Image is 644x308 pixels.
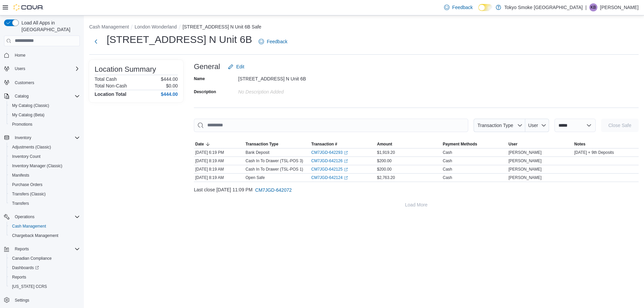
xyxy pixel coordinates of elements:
[344,159,348,163] svg: External link
[525,119,549,132] button: User
[1,77,83,87] button: Customers
[12,182,43,187] span: Purchase Orders
[452,4,473,11] span: Feedback
[574,150,614,155] span: [DATE] + 9th Deposits
[377,167,391,172] span: $200.00
[9,199,32,207] a: Transfers
[573,140,639,148] button: Notes
[9,143,80,151] span: Adjustments (Classic)
[246,175,265,180] p: Open Safe
[507,140,573,148] button: User
[236,63,244,70] span: Edit
[12,284,47,289] span: [US_STATE] CCRS
[161,76,178,82] p: $444.00
[600,3,639,11] p: [PERSON_NAME]
[477,123,513,128] span: Transaction Type
[601,119,639,132] button: Close Safe
[15,66,25,71] span: Users
[13,4,44,11] img: Cova
[9,199,80,207] span: Transfers
[12,92,31,100] button: Catalog
[9,181,45,189] a: Purchase Orders
[15,80,34,85] span: Customers
[9,102,52,110] a: My Catalog (Classic)
[161,91,178,97] h4: $444.00
[194,63,220,71] h3: General
[12,265,39,270] span: Dashboards
[508,141,518,147] span: User
[194,183,639,197] div: Last close [DATE] 11:09 PM
[15,53,25,58] span: Home
[238,73,328,81] div: [STREET_ADDRESS] N Unit 6B
[441,140,507,148] button: Payment Methods
[1,50,83,60] button: Home
[9,152,43,161] a: Inventory Count
[89,24,129,29] button: Cash Management
[12,256,52,261] span: Canadian Compliance
[443,158,452,164] div: Cash
[12,201,29,206] span: Transfers
[12,144,51,150] span: Adjustments (Classic)
[344,151,348,155] svg: External link
[7,101,83,110] button: My Catalog (Classic)
[508,150,542,155] span: [PERSON_NAME]
[9,171,80,179] span: Manifests
[9,190,48,198] a: Transfers (Classic)
[443,175,452,180] div: Cash
[12,79,37,87] a: Customers
[9,162,65,170] a: Inventory Manager (Classic)
[15,298,29,303] span: Settings
[19,19,80,33] span: Load All Apps in [GEOGRAPHIC_DATA]
[182,24,261,29] button: [STREET_ADDRESS] N Unit 6B Safe
[9,111,80,119] span: My Catalog (Beta)
[311,158,348,164] a: CM7JGD-642126External link
[256,35,290,48] a: Feedback
[12,51,80,59] span: Home
[7,263,83,272] a: Dashboards
[1,91,83,101] button: Catalog
[9,264,80,272] span: Dashboards
[15,135,31,140] span: Inventory
[194,76,205,81] label: Name
[7,142,83,152] button: Adjustments (Classic)
[12,134,34,142] button: Inventory
[589,3,597,11] div: Kathleen Bunt
[7,152,83,161] button: Inventory Count
[95,91,126,97] h4: Location Total
[591,3,596,11] span: KB
[9,264,42,272] a: Dashboards
[9,254,54,262] a: Canadian Compliance
[194,157,244,165] div: [DATE] 8:19 AM
[9,111,47,119] a: My Catalog (Beta)
[377,158,391,164] span: $200.00
[9,120,35,128] a: Promotions
[244,140,310,148] button: Transaction Type
[7,180,83,189] button: Purchase Orders
[9,152,80,161] span: Inventory Count
[7,254,83,263] button: Canadian Compliance
[15,246,29,252] span: Reports
[9,222,80,230] span: Cash Management
[377,175,395,180] span: $2,763.20
[194,198,639,211] button: Load More
[1,133,83,142] button: Inventory
[608,122,631,129] span: Close Safe
[12,245,80,253] span: Reports
[253,183,294,197] button: CM7JGD-642072
[9,143,54,151] a: Adjustments (Classic)
[12,122,33,127] span: Promotions
[1,212,83,222] button: Operations
[246,141,278,147] span: Transaction Type
[574,141,585,147] span: Notes
[478,4,492,11] input: Dark Mode
[376,140,441,148] button: Amount
[7,222,83,231] button: Cash Management
[225,60,247,73] button: Edit
[504,3,583,11] p: Tokyo Smoke [GEOGRAPHIC_DATA]
[246,167,303,172] p: Cash In To Drawer (TSL-POS 1)
[7,110,83,120] button: My Catalog (Beta)
[12,191,46,197] span: Transfers (Classic)
[107,33,252,46] h1: [STREET_ADDRESS] N Unit 6B
[7,171,83,180] button: Manifests
[9,283,50,291] a: [US_STATE] CCRS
